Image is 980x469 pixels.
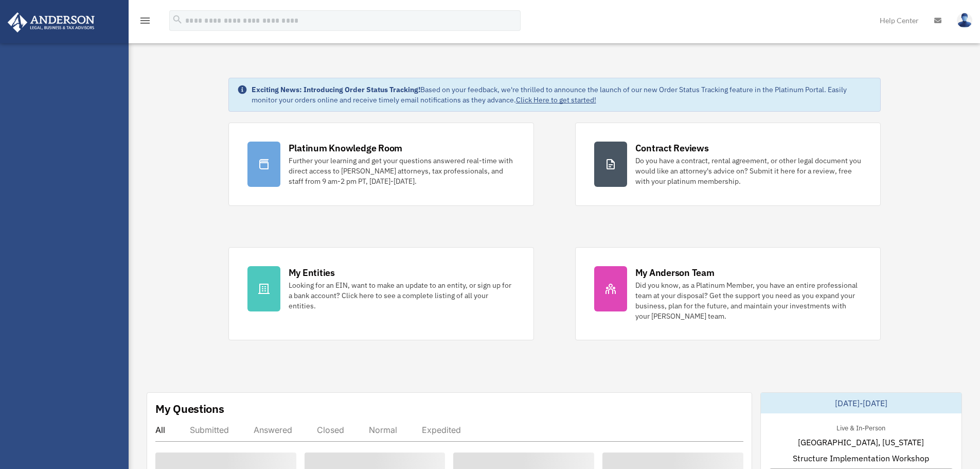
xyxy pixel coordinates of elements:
[172,14,183,25] i: search
[228,123,534,206] a: Platinum Knowledge Room Further your learning and get your questions answered real-time with dire...
[317,425,344,435] div: Closed
[798,436,924,448] span: [GEOGRAPHIC_DATA], [US_STATE]
[289,155,515,186] div: Further your learning and get your questions answered real-time with direct access to [PERSON_NAM...
[139,18,151,27] a: menu
[289,142,403,154] div: Platinum Knowledge Room
[155,401,224,416] div: My Questions
[516,95,596,105] a: Click Here to get started!
[635,266,715,279] div: My Anderson Team
[635,280,862,321] div: Did you know, as a Platinum Member, you have an entire professional team at your disposal? Get th...
[761,393,961,413] div: [DATE]-[DATE]
[575,123,881,206] a: Contract Reviews Do you have a contract, rental agreement, or other legal document you would like...
[793,452,929,464] span: Structure Implementation Workshop
[828,422,894,432] div: Live & In-Person
[5,12,98,32] img: Anderson Advisors Platinum Portal
[422,425,461,435] div: Expedited
[155,425,165,435] div: All
[190,425,229,435] div: Submitted
[289,266,335,279] div: My Entities
[575,247,881,340] a: My Anderson Team Did you know, as a Platinum Member, you have an entire professional team at your...
[369,425,397,435] div: Normal
[228,247,534,340] a: My Entities Looking for an EIN, want to make an update to an entity, or sign up for a bank accoun...
[139,14,151,27] i: menu
[635,142,709,154] div: Contract Reviews
[957,13,972,28] img: User Pic
[289,280,515,311] div: Looking for an EIN, want to make an update to an entity, or sign up for a bank account? Click her...
[635,155,862,186] div: Do you have a contract, rental agreement, or other legal document you would like an attorney's ad...
[254,425,292,435] div: Answered
[252,84,872,105] div: Based on your feedback, we're thrilled to announce the launch of our new Order Status Tracking fe...
[252,85,420,94] strong: Exciting News: Introducing Order Status Tracking!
